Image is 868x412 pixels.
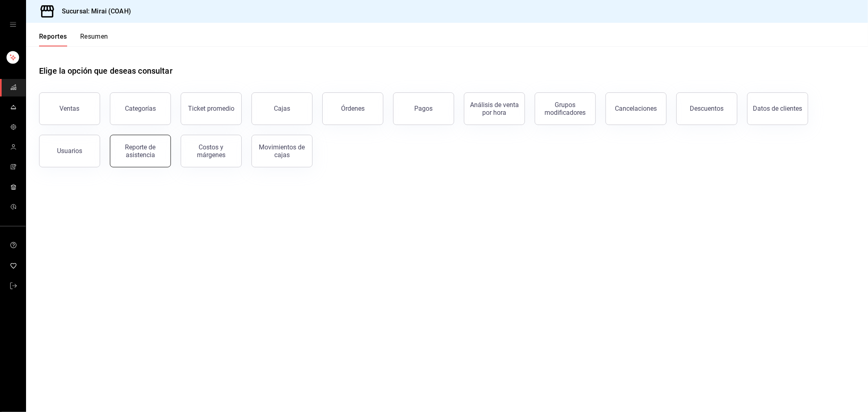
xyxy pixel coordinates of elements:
div: Ticket promedio [188,105,234,112]
div: Pagos [415,105,433,112]
button: Reporte de asistencia [110,135,171,167]
button: Reportes [39,33,67,46]
div: navigation tabs [39,33,108,46]
div: Reporte de asistencia [115,143,166,159]
div: Grupos modificadores [540,101,590,116]
button: Pagos [393,92,454,125]
div: Movimientos de cajas [257,143,307,159]
button: Movimientos de cajas [251,135,313,167]
div: Cajas [274,104,291,114]
button: Ventas [39,92,100,125]
button: Análisis de venta por hora [464,92,525,125]
button: Ticket promedio [181,92,242,125]
div: Categorías [125,105,156,112]
div: Usuarios [57,147,82,155]
button: Grupos modificadores [535,92,596,125]
div: Órdenes [341,105,365,112]
div: Análisis de venta por hora [469,101,520,116]
h1: Elige la opción que deseas consultar [39,65,173,77]
div: Costos y márgenes [186,143,236,159]
button: Datos de clientes [747,92,808,125]
button: Usuarios [39,135,100,167]
button: Categorías [110,92,171,125]
button: Resumen [80,33,108,46]
button: Costos y márgenes [181,135,242,167]
h3: Sucursal: Mirai (COAH) [55,7,131,16]
div: Datos de clientes [753,105,802,112]
div: Descuentos [690,105,724,112]
button: Órdenes [322,92,383,125]
button: Cancelaciones [606,92,667,125]
div: Ventas [60,105,80,112]
button: Descuentos [676,92,737,125]
a: Cajas [251,92,313,125]
button: open drawer [10,21,16,28]
div: Cancelaciones [615,105,657,112]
